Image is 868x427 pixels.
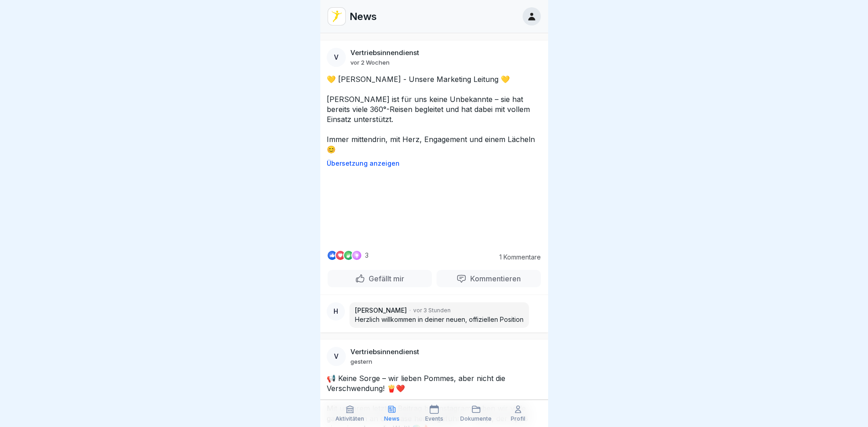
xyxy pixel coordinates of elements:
[413,306,451,315] p: vor 3 Stunden
[328,8,345,25] img: vd4jgc378hxa8p7qw0fvrl7x.png
[467,274,521,283] p: Kommentieren
[349,10,377,22] p: News
[350,348,419,356] p: Vertriebsinnendienst
[327,160,542,167] p: Übersetzung anzeigen
[327,347,346,366] div: V
[350,49,419,57] p: Vertriebsinnendienst
[355,315,524,324] p: Herzlich willkommen in deiner neuen, offiziellen Position
[491,254,541,261] p: 1 Kommentare
[355,306,407,315] p: [PERSON_NAME]
[384,416,400,422] p: News
[335,416,364,422] p: Aktivitäten
[350,358,372,365] p: gestern
[511,416,525,422] p: Profil
[350,59,390,66] p: vor 2 Wochen
[365,252,369,259] p: 3
[425,416,443,422] p: Events
[327,74,542,154] p: 💛 [PERSON_NAME] - Unsere Marketing Leitung 💛 [PERSON_NAME] ist für uns keine Unbekannte – sie hat...
[365,274,404,283] p: Gefällt mir
[327,302,345,320] div: H
[460,416,492,422] p: Dokumente
[327,48,346,67] div: V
